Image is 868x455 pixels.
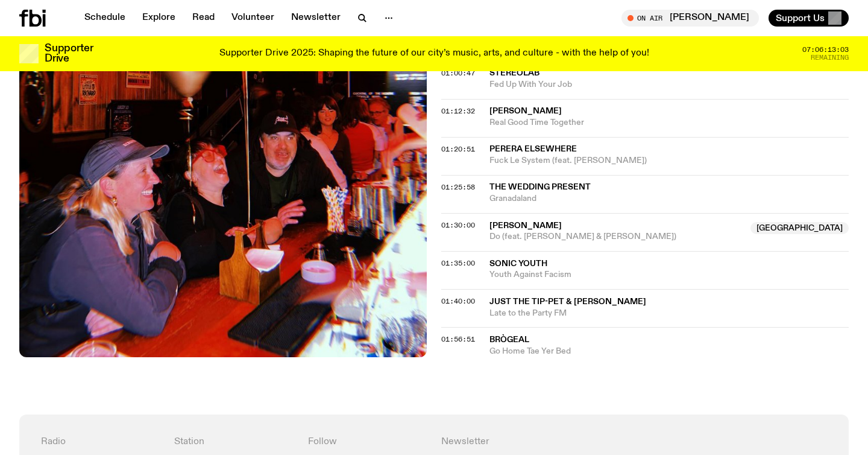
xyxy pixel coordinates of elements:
span: Fed Up With Your Job [489,79,849,91]
span: Fuck Le System (feat. [PERSON_NAME]) [489,155,849,167]
a: Newsletter [284,10,348,27]
button: 01:12:32 [441,108,475,115]
button: 01:30:00 [441,222,475,229]
span: 01:20:51 [441,144,475,154]
span: [PERSON_NAME] [489,107,562,115]
span: Sonic Youth [489,259,547,268]
button: 01:20:51 [441,146,475,153]
a: Schedule [77,10,133,27]
span: 01:40:00 [441,296,475,306]
h4: Newsletter [441,436,694,448]
button: 01:25:58 [441,184,475,191]
span: Youth Against Facism [489,269,849,281]
button: 01:00:47 [441,70,475,77]
span: Support Us [776,13,825,24]
span: Just the Tip-pet & [PERSON_NAME] [489,297,646,306]
span: Brògeal [489,336,529,344]
span: Do (feat. [PERSON_NAME] & [PERSON_NAME]) [489,231,743,243]
a: Read [185,10,222,27]
span: 01:25:58 [441,182,475,192]
span: [PERSON_NAME] [489,221,562,230]
button: On Air[PERSON_NAME] [621,10,759,27]
span: Go Home Tae Yer Bed [489,346,849,357]
p: Supporter Drive 2025: Shaping the future of our city’s music, arts, and culture - with the help o... [219,48,649,59]
button: 01:35:00 [441,260,475,267]
span: [GEOGRAPHIC_DATA] [750,222,849,234]
button: Support Us [769,10,849,27]
a: Volunteer [224,10,281,27]
span: 01:00:47 [441,68,475,78]
span: Late to the Party FM [489,308,849,319]
h4: Station [174,436,293,448]
span: 07:06:13:03 [802,46,849,53]
span: 01:30:00 [441,220,475,230]
span: Stereolab [489,69,539,77]
h4: Radio [41,436,160,448]
a: Explore [135,10,183,27]
span: Remaining [811,54,849,61]
h3: Supporter Drive [45,43,93,64]
button: 01:56:51 [441,336,475,343]
span: Real Good Time Together [489,117,849,129]
h4: Follow [308,436,427,448]
span: Granadaland [489,193,849,205]
span: 01:56:51 [441,334,475,344]
span: 01:35:00 [441,258,475,268]
span: The Wedding Present [489,183,591,191]
button: 01:40:00 [441,298,475,305]
span: Perera Elsewhere [489,145,577,153]
span: 01:12:32 [441,106,475,116]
